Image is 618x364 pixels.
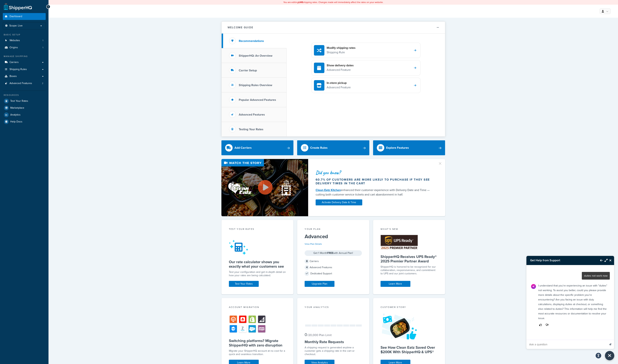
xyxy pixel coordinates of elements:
[307,333,332,337] small: / 20,000 Plan Limit
[305,305,362,310] div: Your Analytics
[316,188,434,197] div: enhanced their customer experience with Delivery Date and Time — cutting both customer service ti...
[316,178,434,185] div: 60.7% of customers are more likely to purchase if they see delivery times in the cart
[538,322,543,327] button: Thumbs up
[305,332,307,338] span: 0
[239,98,276,102] h3: Popular Advanced Features
[229,338,286,347] h5: Switching platforms? Migrate ShipperHQ with zero disruption
[327,67,354,72] p: Advanced Feature
[43,39,43,42] span: 1
[381,281,410,287] a: Learn More
[221,140,294,155] a: Add Carriers
[3,111,46,118] a: Analytics
[316,188,341,192] a: Clean Eatz Kitchen
[381,305,438,310] div: Customer Story
[3,73,46,80] a: Boxes
[305,259,362,264] div: Carriers
[239,113,265,116] h3: Advanced Features
[43,46,43,49] span: 1
[3,37,46,44] a: Websites1
[222,22,445,34] button: Welcome Guide
[327,50,356,55] p: Shipping Rule
[10,75,17,78] span: Boxes
[3,66,46,73] a: Shipping Rules
[3,44,46,51] a: Origins1
[10,82,32,85] span: Advanced Features
[327,46,356,50] h4: Modify shipping rates
[9,24,23,27] span: Scope: Live
[305,340,362,344] h5: Monthly Rate Requests
[327,85,351,90] p: Advanced Feature
[327,81,351,85] h4: In-store pickup
[305,265,309,270] span: 4
[10,106,24,110] span: Marketplace
[3,80,46,87] a: Advanced Features2
[3,59,46,66] a: Carriers
[228,26,253,29] h2: Welcome Guide
[229,260,286,269] h5: Our rate calculator shows you exactly what your customers see
[381,345,438,354] h5: See How Clean Eatz Saved Over $200K With ShipperHQ & UPS®
[221,159,308,216] img: Video thumbnail
[3,105,46,111] a: Marketplace
[584,273,608,278] p: duties not work now
[327,251,333,255] strong: FREE
[239,83,272,87] h3: Shipping Rules Overview
[305,227,362,232] div: Your Plan
[603,256,608,265] button: Maximize Resource Center
[3,94,46,97] div: Resources
[10,113,21,116] span: Analytics
[10,15,22,18] span: Dashboard
[229,227,286,232] div: Test your rates
[531,284,536,289] img: Bot Avatar
[373,140,445,155] a: Explore Features
[229,281,259,287] a: Test Your Rates
[305,271,362,276] div: Dedicated Support
[3,37,46,44] li: Websites
[10,39,20,42] span: Websites
[605,351,614,360] button: Close Resource Center
[297,140,369,155] a: Create Rules
[305,259,309,264] span: 8
[381,265,438,275] p: ShipperHQ is honored to be recognized for our collaboration, responsiveness, and commitment to UP...
[10,100,28,103] span: Test Your Rates
[3,33,46,36] div: Basic Setup
[3,98,46,104] li: Test Your Rates
[3,118,46,125] li: Help Docs
[305,346,362,356] div: A shipping request is generated anytime a customer gets a shipping rate in the cart or checkout.
[239,128,263,131] h3: Testing Your Rates
[608,258,614,263] button: Close Resource Center
[526,340,606,349] input: Ask a question
[526,256,596,265] h3: Get Help from Support
[3,80,46,87] li: Advanced Features
[10,68,27,71] span: Shipping Rules
[538,283,608,321] p: I understand that you're experiencing an issue with "duties" not working. To assist you better, c...
[545,322,549,327] button: Thumbs down
[327,63,354,67] h4: Show delivery dates
[3,55,46,58] div: Manage Shipping
[305,281,334,287] a: Upgrade Plan
[305,250,362,256] div: Get 1 Month with Annual Plan!
[316,199,362,205] a: Activate Delivery Date & Time
[3,44,46,51] li: Origins
[316,170,434,175] div: Did you know?
[305,242,322,246] a: View Plan Details
[381,227,438,232] div: What's New
[229,305,286,310] div: Account Migration
[42,82,43,85] span: 2
[229,349,286,356] div: Migrate your ShipperHQ account at no cost for a quick and seamless transition.
[239,69,257,72] h3: Carrier Setup
[234,145,252,150] div: Add Carriers
[596,256,603,265] button: Back to Resource Center
[298,1,303,4] b: LIVE
[10,120,22,123] span: Help Docs
[3,13,46,20] a: Dashboard
[310,145,328,150] div: Create Rules
[239,54,272,57] h3: ShipperHQ: An Overview
[229,270,286,277] div: Test your configuration and get in-depth detail on how your rates are being calculated.
[10,61,19,64] span: Carriers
